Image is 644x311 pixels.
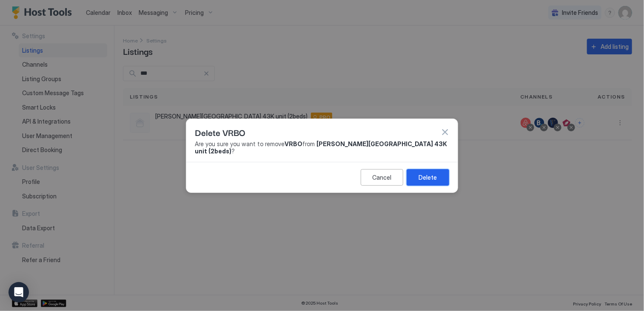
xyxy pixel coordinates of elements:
div: Delete [419,173,437,182]
button: Cancel [361,169,403,186]
span: Are you sure you want to remove from ? [195,140,449,155]
span: Delete VRBO [195,126,245,139]
button: Delete [407,169,449,186]
div: Open Intercom Messenger [9,282,29,303]
div: Cancel [373,173,392,182]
